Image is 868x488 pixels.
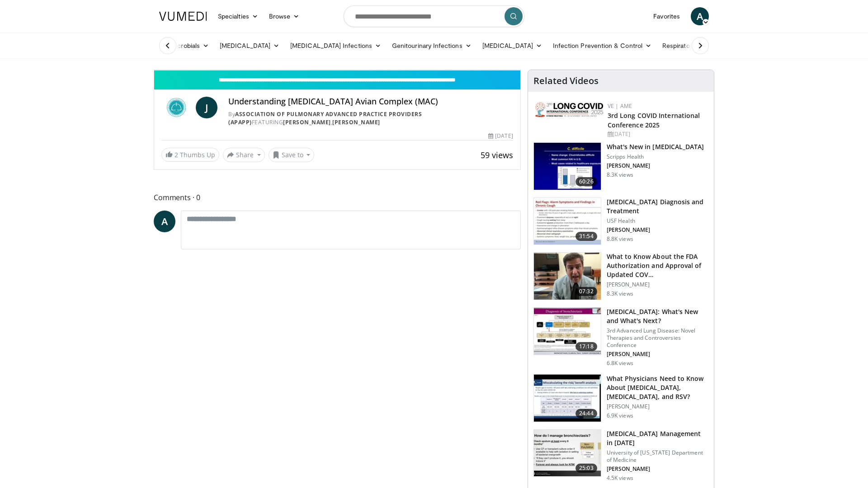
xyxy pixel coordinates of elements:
div: By FEATURING , [228,110,513,127]
a: A [154,211,175,232]
a: [MEDICAL_DATA] Infections [285,37,387,55]
div: [DATE] [488,132,513,140]
p: 8.3K views [607,171,633,178]
div: [DATE] [608,130,707,138]
span: 59 views [481,150,513,160]
a: Specialties [212,7,264,25]
span: 24:44 [576,409,597,418]
a: VE | AME [608,102,632,110]
h4: Understanding [MEDICAL_DATA] Avian Complex (MAC) [228,97,513,107]
span: 31:54 [576,232,597,241]
h4: Related Videos [533,75,599,86]
span: 07:32 [576,287,597,296]
a: 17:18 [MEDICAL_DATA]: What's New and What's Next? 3rd Advanced Lung Disease: Novel Therapies and ... [533,307,708,367]
img: 912d4c0c-18df-4adc-aa60-24f51820003e.150x105_q85_crop-smart_upscale.jpg [534,198,601,245]
p: Scripps Health [607,153,704,160]
span: 17:18 [576,342,597,351]
p: [PERSON_NAME] [607,351,708,358]
p: 8.3K views [607,290,633,297]
span: 2 [175,150,178,159]
h3: What Physicians Need to Know About [MEDICAL_DATA], [MEDICAL_DATA], and RSV? [607,374,708,401]
img: 8828b190-63b7-4755-985f-be01b6c06460.150x105_q85_crop-smart_upscale.jpg [534,143,601,190]
p: [PERSON_NAME] [607,162,704,169]
p: 6.9K views [607,412,633,419]
h3: What to Know About the FDA Authorization and Approval of Updated COV… [607,252,708,279]
a: 60:26 What's New in [MEDICAL_DATA] Scripps Health [PERSON_NAME] 8.3K views [533,142,708,190]
a: 07:32 What to Know About the FDA Authorization and Approval of Updated COV… [PERSON_NAME] 8.3K views [533,252,708,300]
span: Comments 0 [154,192,521,203]
button: Share [223,148,265,162]
a: Infection Prevention & Control [547,37,657,55]
a: Respiratory Infections [657,37,741,55]
a: 25:03 [MEDICAL_DATA] Management in [DATE] University of [US_STATE] Department of Medicine [PERSON... [533,429,708,482]
a: 31:54 [MEDICAL_DATA] Diagnosis and Treatment USF Health [PERSON_NAME] 8.8K views [533,197,708,245]
a: Favorites [648,7,685,25]
p: [PERSON_NAME] [607,465,708,473]
img: 8723abe7-f9a9-4f6c-9b26-6bd057632cd6.150x105_q85_crop-smart_upscale.jpg [534,308,601,355]
a: [MEDICAL_DATA] [214,37,285,55]
img: a2792a71-925c-4fc2-b8ef-8d1b21aec2f7.png.150x105_q85_autocrop_double_scale_upscale_version-0.2.jpg [535,102,603,117]
a: J [196,97,217,118]
a: 2 Thumbs Up [161,148,219,162]
a: [MEDICAL_DATA] [477,37,547,55]
p: [PERSON_NAME] [607,226,708,234]
p: USF Health [607,217,708,225]
img: Association of Pulmonary Advanced Practice Providers (APAPP) [161,97,192,118]
video-js: Video Player [154,70,520,70]
span: 60:26 [576,177,597,186]
p: University of [US_STATE] Department of Medicine [607,449,708,464]
p: [PERSON_NAME] [607,403,708,410]
a: Association of Pulmonary Advanced Practice Providers (APAPP) [228,110,422,126]
img: VuMedi Logo [159,12,207,21]
p: [PERSON_NAME] [607,281,708,288]
img: a1e50555-b2fd-4845-bfdc-3eac51376964.150x105_q85_crop-smart_upscale.jpg [534,253,601,300]
img: 91589b0f-a920-456c-982d-84c13c387289.150x105_q85_crop-smart_upscale.jpg [534,375,601,422]
button: Save to [269,148,315,162]
p: 8.8K views [607,235,633,243]
h3: What's New in [MEDICAL_DATA] [607,142,704,151]
a: [PERSON_NAME] [283,118,331,126]
a: 3rd Long COVID International Conference 2025 [608,111,700,129]
a: Genitourinary Infections [387,37,477,55]
a: 24:44 What Physicians Need to Know About [MEDICAL_DATA], [MEDICAL_DATA], and RSV? [PERSON_NAME] 6... [533,374,708,422]
a: A [691,7,709,25]
span: 25:03 [576,464,597,473]
h3: [MEDICAL_DATA] Management in [DATE] [607,429,708,447]
input: Search topics, interventions [344,5,524,27]
p: 4.5K views [607,474,633,482]
h3: [MEDICAL_DATA]: What's New and What's Next? [607,307,708,325]
p: 6.8K views [607,360,633,367]
a: [PERSON_NAME] [332,118,380,126]
a: Browse [264,7,305,25]
h3: [MEDICAL_DATA] Diagnosis and Treatment [607,197,708,216]
p: 3rd Advanced Lung Disease: Novel Therapies and Controversies Conference [607,327,708,349]
img: 53fb3f4b-febe-4458-8f4d-b7e4c97c629c.150x105_q85_crop-smart_upscale.jpg [534,430,601,477]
